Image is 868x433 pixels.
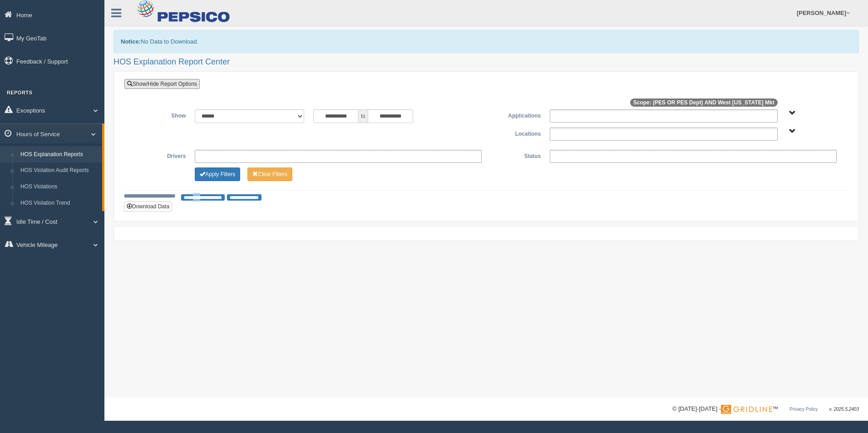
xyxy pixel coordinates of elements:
button: Change Filter Options [195,167,240,181]
button: Change Filter Options [247,167,292,181]
label: Locations [486,128,545,138]
div: © [DATE]-[DATE] - ™ [672,404,859,414]
span: to [359,109,368,123]
span: v. 2025.5.2403 [829,407,859,412]
a: HOS Explanation Reports [16,147,102,163]
button: Download Data [124,202,172,212]
label: Applications [486,109,545,120]
span: Scope: (PES OR PES Dept) AND West [US_STATE] Mkt [630,98,778,107]
a: HOS Violations [16,179,102,195]
a: Show/Hide Report Options [124,79,200,89]
img: Gridline [721,405,772,414]
div: No Data to Download. [113,30,859,53]
a: HOS Violation Audit Reports [16,162,102,179]
label: Drivers [131,150,190,161]
label: Show [131,109,190,120]
h2: HOS Explanation Report Center [113,58,859,67]
a: HOS Violation Trend [16,195,102,212]
label: Status [486,150,545,161]
a: Privacy Policy [789,407,818,412]
b: Notice: [121,38,141,45]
